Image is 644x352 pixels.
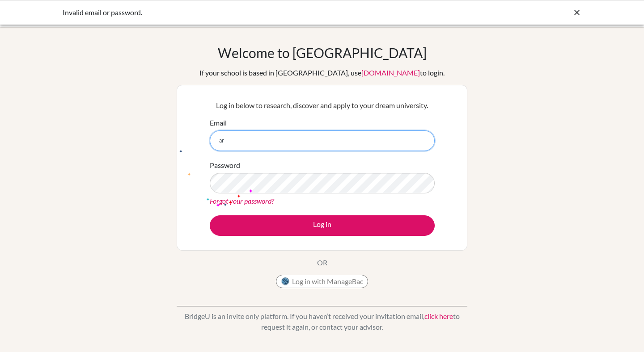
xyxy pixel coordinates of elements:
[424,312,453,320] a: click here
[276,275,368,288] button: Log in with ManageBac
[177,311,467,332] p: BridgeU is an invite only platform. If you haven’t received your invitation email, to request it ...
[218,45,427,61] h1: Welcome to [GEOGRAPHIC_DATA]
[210,160,240,171] label: Password
[361,68,420,77] a: [DOMAIN_NAME]
[317,257,327,268] p: OR
[63,7,447,18] div: Invalid email or password.
[210,117,227,128] label: Email
[210,197,274,205] a: Forgot your password?
[210,100,435,111] p: Log in below to research, discover and apply to your dream university.
[199,67,445,78] div: If your school is based in [GEOGRAPHIC_DATA], use to login.
[210,215,435,236] button: Log in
